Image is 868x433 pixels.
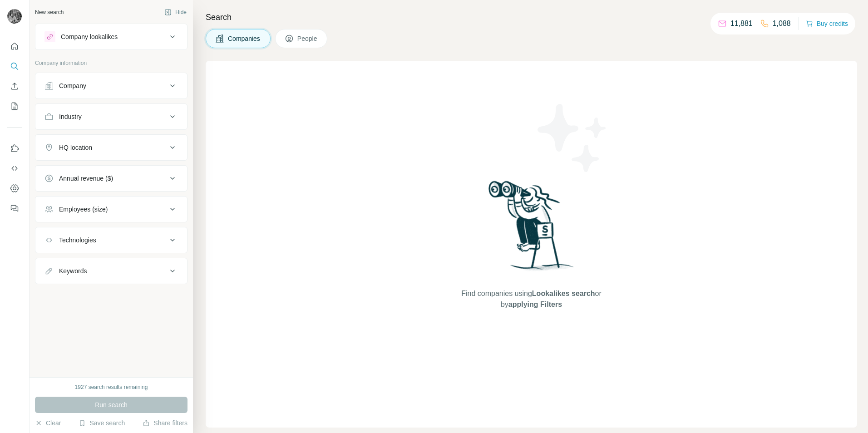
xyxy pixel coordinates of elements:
button: HQ location [35,137,187,158]
button: Feedback [7,200,22,216]
div: Technologies [59,236,96,245]
img: Surfe Illustration - Woman searching with binoculars [484,178,579,280]
span: Lookalikes search [532,290,595,297]
button: Save search [79,418,125,428]
div: Company lookalikes [61,32,118,41]
button: Company lookalikes [35,26,187,48]
button: Buy credits [806,17,848,30]
div: 1927 search results remaining [75,383,148,391]
button: Hide [158,5,193,19]
button: Use Surfe API [7,160,22,177]
button: My lists [7,98,22,114]
div: Annual revenue ($) [59,174,113,183]
div: HQ location [59,143,92,152]
button: Industry [35,106,187,128]
span: Companies [228,34,261,43]
h4: Search [206,11,857,24]
button: Company [35,75,187,97]
img: Avatar [7,9,22,24]
button: Employees (size) [35,198,187,220]
p: Company information [35,59,187,67]
button: Annual revenue ($) [35,167,187,189]
button: Keywords [35,260,187,282]
button: Technologies [35,229,187,251]
button: Share filters [143,418,187,428]
button: Search [7,58,22,74]
span: applying Filters [508,300,562,308]
div: Company [59,81,86,90]
button: Clear [35,418,61,428]
span: Find companies using or by [459,288,604,310]
div: Industry [59,112,82,121]
div: Employees (size) [59,205,108,214]
p: 1,088 [773,18,791,29]
img: Surfe Illustration - Stars [532,97,613,179]
button: Use Surfe on LinkedIn [7,140,22,157]
button: Dashboard [7,180,22,197]
span: People [297,34,318,43]
div: New search [35,8,64,16]
button: Enrich CSV [7,78,22,94]
div: Keywords [59,266,87,276]
p: 11,881 [730,18,753,29]
button: Quick start [7,38,22,54]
